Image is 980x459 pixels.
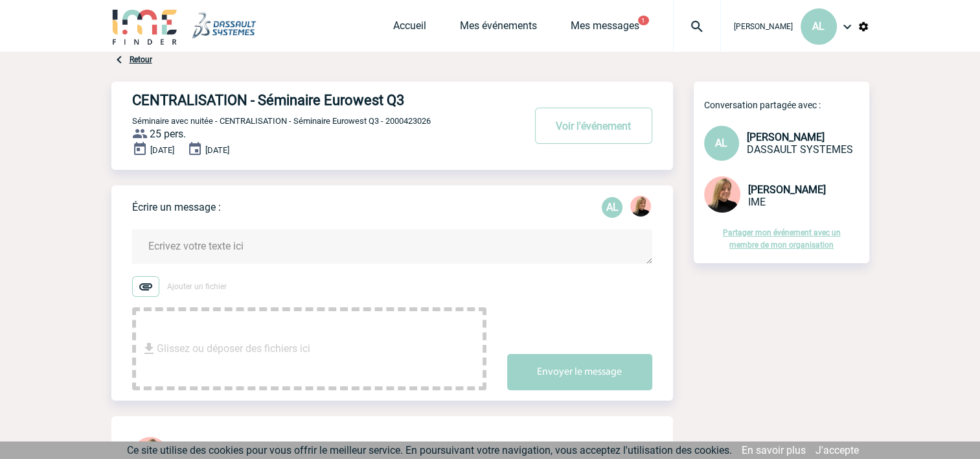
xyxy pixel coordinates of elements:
span: [DATE] [205,145,229,155]
div: Estelle PERIOU [630,196,651,219]
a: Retour [130,55,152,64]
span: [PERSON_NAME] [748,183,826,196]
div: Alexandra LEVY-RUEFF [602,197,622,218]
img: IME-Finder [111,8,179,45]
span: [PERSON_NAME] [734,22,793,31]
span: DASSAULT SYSTEMES [747,143,853,156]
a: En savoir plus [742,444,806,456]
img: 131233-0.png [630,196,651,217]
span: [DATE] [150,145,174,155]
span: IME [748,196,766,208]
span: Séminaire avec nuitée - CENTRALISATION - Séminaire Eurowest Q3 - 2000423026 [132,116,431,126]
a: J'accepte [815,444,859,456]
p: AL [602,197,622,218]
h4: CENTRALISATION - Séminaire Eurowest Q3 [132,92,485,108]
span: Glissez ou déposer des fichiers ici [157,316,310,381]
button: Envoyer le message [507,354,652,390]
a: Accueil [393,19,426,38]
span: AL [812,20,825,32]
p: Écrire un message : [132,201,221,213]
span: 25 pers. [150,128,186,140]
img: 131233-0.png [704,176,740,213]
span: Ce site utilise des cookies pour vous offrir le meilleur service. En poursuivant votre navigation... [127,444,732,456]
p: Conversation partagée avec : [704,100,869,110]
span: [PERSON_NAME] [747,131,825,143]
img: file_download.svg [141,341,157,357]
a: Mes événements [460,19,537,38]
span: Ajouter un fichier [167,282,227,291]
span: AL [715,137,727,149]
button: 1 [638,16,649,25]
a: Mes messages [571,19,639,38]
a: Partager mon événement avec un membre de mon organisation [723,228,841,250]
button: Voir l'événement [535,108,652,144]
